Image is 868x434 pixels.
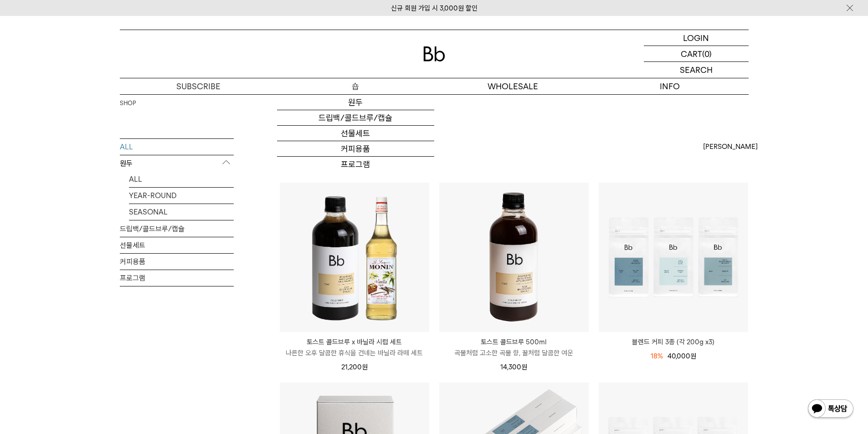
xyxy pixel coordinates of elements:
a: ALL [120,139,234,155]
a: SHOP [120,99,136,108]
img: 블렌드 커피 3종 (각 200g x3) [599,183,748,332]
a: 숍 [277,78,434,94]
a: 원두 [277,95,434,110]
a: SEASONAL [129,204,234,220]
p: INFO [591,78,749,94]
a: 드립백/콜드브루/캡슐 [277,110,434,126]
p: 나른한 오후 달콤한 휴식을 건네는 바닐라 라떼 세트 [280,347,429,358]
a: 선물세트 [277,126,434,141]
img: 토스트 콜드브루 x 바닐라 시럽 세트 [280,183,429,332]
a: CART (0) [644,46,749,62]
a: LOGIN [644,30,749,46]
a: 커피용품 [277,141,434,157]
p: (0) [702,46,712,61]
img: 로고 [423,46,445,61]
div: 18% [651,351,663,362]
a: YEAR-ROUND [129,188,234,204]
a: 프로그램 [120,270,234,286]
span: 원 [521,363,527,371]
p: LOGIN [683,30,709,46]
p: 토스트 콜드브루 x 바닐라 시럽 세트 [280,337,429,347]
a: 신규 회원 가입 시 3,000원 할인 [391,4,478,12]
span: 40,000 [668,352,696,360]
span: 원 [362,363,368,371]
span: 21,200 [341,363,368,371]
a: 블렌드 커피 3종 (각 200g x3) [599,337,748,347]
a: 토스트 콜드브루 x 바닐라 시럽 세트 나른한 오후 달콤한 휴식을 건네는 바닐라 라떼 세트 [280,337,429,358]
p: WHOLESALE [434,78,591,94]
a: 토스트 콜드브루 500ml 곡물처럼 고소한 곡물 향, 꿀처럼 달콤한 여운 [439,337,589,358]
span: 14,300 [500,363,527,371]
p: 원두 [120,155,234,172]
p: 곡물처럼 고소한 곡물 향, 꿀처럼 달콤한 여운 [439,347,589,358]
span: 원 [690,352,696,360]
p: CART [681,46,702,61]
a: 선물세트 [120,237,234,253]
a: SUBSCRIBE [120,78,277,94]
a: 드립백/콜드브루/캡슐 [120,221,234,237]
p: SEARCH [680,62,713,78]
span: [PERSON_NAME] [703,141,758,152]
img: 카카오톡 채널 1:1 채팅 버튼 [807,398,854,420]
img: 토스트 콜드브루 500ml [439,183,589,332]
a: 커피용품 [120,254,234,270]
a: 프로그램 [277,157,434,172]
a: ALL [129,171,234,187]
p: 토스트 콜드브루 500ml [439,337,589,347]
